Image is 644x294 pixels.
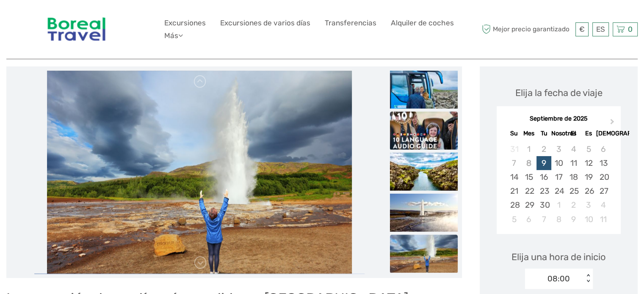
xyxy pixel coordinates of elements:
font: 12 [585,158,593,168]
img: a7732442c8b64b809e1991abf96f2255_slider_thumbnail.jpeg [390,152,458,190]
font: 5 [512,214,517,224]
font: Transferencias [325,19,376,27]
div: No disponible el sábado 6 de septiembre de 2025 [596,142,611,156]
div: Elige el sábado 20 de septiembre de 2025 [596,170,611,184]
font: 25 [569,186,579,196]
font: 4 [571,144,576,154]
font: 23 [540,186,550,196]
font: 0 [628,25,633,33]
font: 08:00 [547,274,570,283]
img: 14ad8b99cdb749e9aba1bb08b676a05f_slider_thumbnail.jpg [390,70,458,108]
a: Alquiler de coches [391,17,454,29]
font: Mes [523,130,534,137]
div: Elija el lunes 15 de septiembre de 2025 [522,170,536,184]
font: 8 [556,214,561,224]
div: Elija el jueves 9 de octubre de 2025 [566,212,581,226]
font: El [571,130,576,137]
font: 27 [600,186,608,196]
div: Elige el martes 23 de septiembre de 2025 [536,184,551,198]
a: Excursiones de varios días [220,17,310,29]
font: 11 [570,158,577,168]
font: 4 [601,200,606,210]
font: 1 [557,200,561,210]
div: Elige el viernes 3 de octubre de 2025 [581,198,596,212]
font: 1 [527,144,531,154]
div: Elige el viernes 26 de septiembre de 2025 [581,184,596,198]
font: 19 [585,172,593,182]
div: Elige el martes 7 de octubre de 2025 [536,212,551,226]
font: Nosotros [551,130,576,137]
img: 65150a13399d4f4b91187ecf23bc84f4_slider_thumbnail.jpg [390,111,458,149]
font: 14 [510,172,518,182]
div: Elija el jueves 25 de septiembre de 2025 [566,184,581,198]
font: 9 [571,214,576,224]
font: 10 [555,158,563,168]
font: 2 [571,200,576,210]
font: 29 [525,200,534,210]
font: 9 [542,158,546,168]
div: Elige el martes 9 de septiembre de 2025 [536,156,551,170]
div: Elige el domingo 5 de octubre de 2025 [506,212,521,226]
div: Elige el viernes 19 de septiembre de 2025 [581,170,596,184]
img: b604b9c9b78f4241813e3838607ad376_slider_thumbnail.jpeg [390,234,458,272]
font: 6 [601,144,606,154]
font: 11 [600,214,607,224]
font: 30 [540,200,550,210]
a: Transferencias [325,17,376,29]
div: No disponible el lunes 1 de septiembre de 2025 [522,142,536,156]
font: 28 [510,200,520,210]
font: Estamos fuera ahora mismo. ¡Vuelve más tarde! [12,15,178,22]
div: Elija el miércoles 17 de septiembre de 2025 [551,170,566,184]
font: 24 [555,186,564,196]
img: 346-854fea8c-10b9-4d52-aacf-0976180d9f3a_logo_big.jpg [42,6,111,52]
font: 21 [510,186,518,196]
button: Abrir el widget de chat LiveChat [97,13,108,23]
font: 7 [542,214,546,224]
font: Excursiones [164,19,206,27]
font: Elija una hora de inicio [511,251,606,263]
div: Elija el lunes 6 de octubre de 2025 [522,212,536,226]
div: Elija el martes 30 de septiembre de 2025 [536,198,551,212]
img: 26026d90f0774354a12db1731f82aaec_slider_thumbnail.jpeg [390,193,458,231]
div: Elige el viernes 10 de octubre de 2025 [581,212,596,226]
img: b604b9c9b78f4241813e3838607ad376_main_slider.jpeg [47,71,352,274]
div: No disponible el domingo 31 de agosto de 2025 [506,142,521,156]
font: 2 [542,144,546,154]
div: Elija el miércoles 24 de septiembre de 2025 [551,184,566,198]
font: 5 [586,144,591,154]
div: Elige el sábado 11 de octubre de 2025 [596,212,611,226]
font: < > [586,274,591,283]
div: Elige el martes 16 de septiembre de 2025 [536,170,551,184]
font: Excursiones de varios días [220,19,310,27]
div: Elija el lunes 22 de septiembre de 2025 [522,184,536,198]
button: Mes próximo [606,117,620,130]
font: 22 [525,186,534,196]
div: No disponible el viernes 5 de septiembre de 2025 [581,142,596,156]
font: Más [164,31,178,40]
font: Es [585,130,592,137]
div: Elija el miércoles 1 de octubre de 2025 [551,198,566,212]
div: No disponible el martes 2 de septiembre de 2025 [536,142,551,156]
div: mes 2025-09 [500,142,618,226]
font: Tu [540,130,547,137]
font: 6 [526,214,531,224]
div: Elija el lunes 29 de septiembre de 2025 [522,198,536,212]
font: 18 [569,172,578,182]
div: Elija el jueves 11 de septiembre de 2025 [566,156,581,170]
div: Elige el sábado 27 de septiembre de 2025 [596,184,611,198]
font: 15 [525,172,533,182]
div: No disponible el lunes 8 de septiembre de 2025 [522,156,536,170]
font: Mejor precio garantizado [493,25,569,33]
font: 13 [600,158,608,168]
div: No disponible el miércoles 3 de septiembre de 2025 [551,142,566,156]
font: Su [510,130,518,137]
font: 31 [510,144,518,154]
div: Elige el sábado 4 de octubre de 2025 [596,198,611,212]
font: Septiembre de 2025 [530,115,588,122]
font: 7 [512,158,516,168]
font: ES [596,25,605,33]
font: 17 [555,172,563,182]
div: Elija el jueves 18 de septiembre de 2025 [566,170,581,184]
div: Elija el miércoles 10 de septiembre de 2025 [551,156,566,170]
font: 20 [600,172,609,182]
